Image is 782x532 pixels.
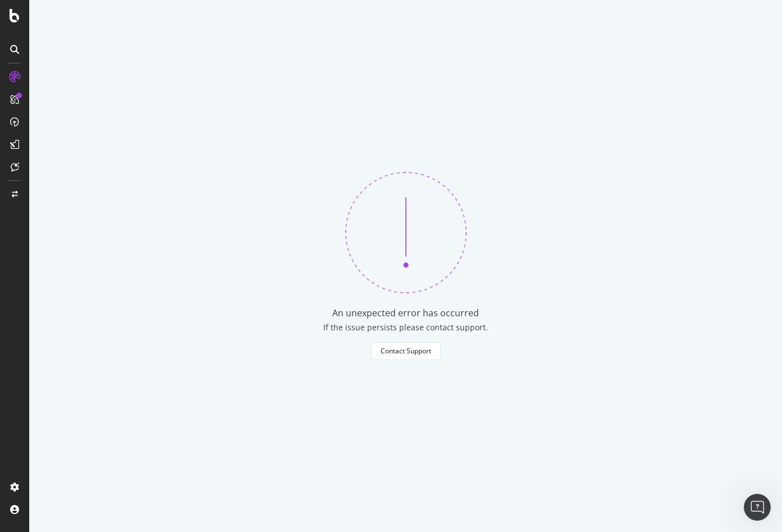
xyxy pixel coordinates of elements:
img: 370bne1z.png [345,172,467,293]
div: If the issue persists please contact support. [323,322,488,333]
div: An unexpected error has occurred [332,307,479,320]
iframe: Intercom live chat [744,494,771,521]
button: Contact Support [371,342,441,360]
div: Contact Support [381,346,431,356]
